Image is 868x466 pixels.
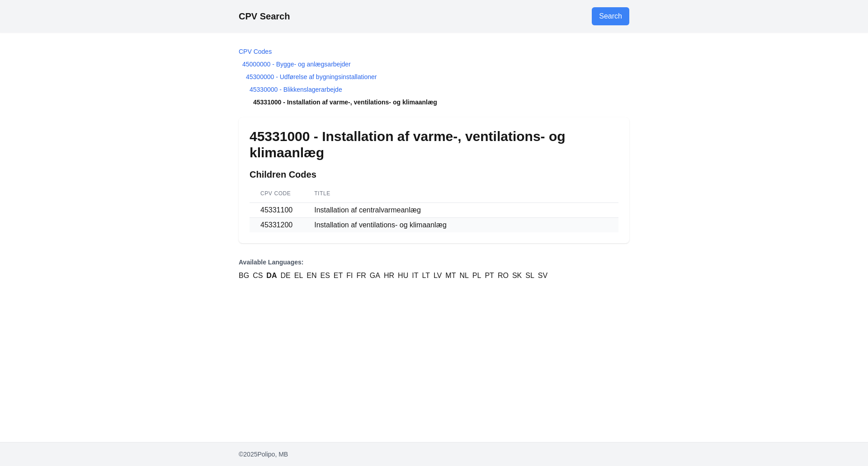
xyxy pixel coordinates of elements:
a: NL [459,270,468,281]
th: Title [303,184,618,203]
a: SV [538,270,547,281]
a: EN [307,270,316,281]
h1: 45331000 - Installation af varme-, ventilations- og klimaanlæg [250,128,618,161]
a: SK [512,270,522,281]
a: SL [525,270,534,281]
a: ET [334,270,343,281]
a: CPV Search [239,11,290,21]
td: Installation af ventilations- og klimaanlæg [303,218,618,233]
h2: Children Codes [250,168,618,181]
a: DE [280,270,290,281]
a: DA [266,270,277,281]
a: CPV Codes [239,48,272,55]
li: 45331000 - Installation af varme-, ventilations- og klimaanlæg [239,98,629,107]
a: BG [239,270,249,281]
a: HU [398,270,408,281]
a: FI [346,270,353,281]
a: PL [472,270,481,281]
a: 45000000 - Bygge- og anlægsarbejder [242,61,351,68]
nav: Breadcrumb [239,47,629,107]
a: LT [422,270,429,281]
a: PT [485,270,494,281]
td: 45331100 [250,203,303,218]
td: 45331200 [250,218,303,233]
a: IT [412,270,418,281]
a: RO [498,270,509,281]
a: GA [370,270,380,281]
th: CPV Code [250,184,303,203]
a: ES [321,270,330,281]
a: MT [445,270,456,281]
a: Go to search [592,7,629,25]
p: © 2025 Polipo, MB [239,450,629,459]
nav: Language Versions [239,258,629,281]
a: CS [253,270,263,281]
a: EL [294,270,303,281]
a: 45330000 - Blikkenslagerarbejde [250,86,342,93]
td: Installation af centralvarmeanlæg [303,203,618,218]
a: LV [434,270,442,281]
a: FR [357,270,366,281]
a: HR [384,270,394,281]
a: 45300000 - Udførelse af bygningsinstallationer [246,73,377,80]
p: Available Languages: [239,258,629,267]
